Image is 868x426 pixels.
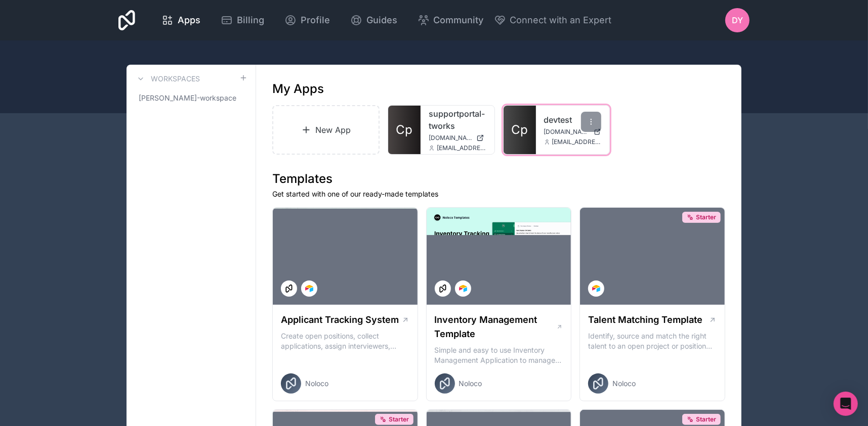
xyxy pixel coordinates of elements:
[213,9,272,31] a: Billing
[429,134,472,142] span: [DOMAIN_NAME]
[139,93,236,103] span: [PERSON_NAME]-workspace
[459,378,482,389] span: Noloco
[429,134,486,142] a: [DOMAIN_NAME]
[696,213,716,221] span: Starter
[434,13,484,27] span: Community
[272,189,725,199] p: Get started with one of our ready-made templates
[276,9,338,31] a: Profile
[151,74,200,84] h3: Workspaces
[544,114,602,126] a: devtest
[544,128,602,136] a: [DOMAIN_NAME]
[732,14,743,26] span: DY
[237,13,264,27] span: Billing
[435,313,556,341] h1: Inventory Management Template
[544,128,590,136] span: [DOMAIN_NAME]
[305,285,313,293] img: Airtable Logo
[494,13,612,27] button: Connect with an Expert
[834,392,858,416] div: Open Intercom Messenger
[552,138,602,146] span: [EMAIL_ADDRESS][DOMAIN_NAME]
[388,106,421,154] a: Cp
[435,345,563,365] p: Simple and easy to use Inventory Management Application to manage your stock, orders and Manufact...
[272,171,725,187] h1: Templates
[592,285,600,293] img: Airtable Logo
[459,285,467,293] img: Airtable Logo
[281,313,399,327] h1: Applicant Tracking System
[588,331,717,351] p: Identify, source and match the right talent to an open project or position with our Talent Matchi...
[135,89,247,107] a: [PERSON_NAME]-workspace
[409,9,492,31] a: Community
[366,13,397,27] span: Guides
[305,378,328,389] span: Noloco
[153,9,209,31] a: Apps
[272,105,380,155] a: New App
[396,122,412,138] span: Cp
[178,13,200,27] span: Apps
[301,13,330,27] span: Profile
[504,106,536,154] a: Cp
[342,9,405,31] a: Guides
[588,313,702,327] h1: Talent Matching Template
[437,144,486,152] span: [EMAIL_ADDRESS][DOMAIN_NAME]
[389,415,409,423] span: Starter
[135,73,200,85] a: Workspaces
[272,81,324,97] h1: My Apps
[510,13,612,27] span: Connect with an Expert
[511,122,528,138] span: Cp
[281,331,409,351] p: Create open positions, collect applications, assign interviewers, centralise candidate feedback a...
[612,378,636,389] span: Noloco
[696,415,716,423] span: Starter
[429,108,486,132] a: supportportal-tworks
